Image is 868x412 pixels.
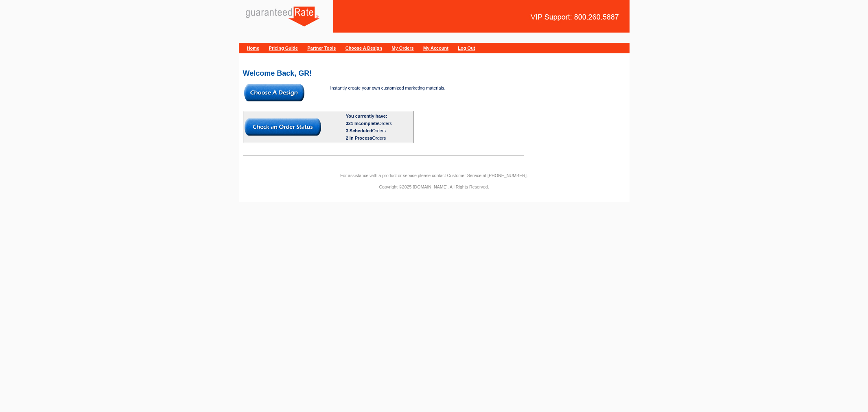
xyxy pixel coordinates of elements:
span: 321 Incomplete [346,121,378,126]
img: button-check-order-status.gif [245,118,321,136]
span: Instantly create your own customized marketing materials. [330,85,446,90]
div: Orders Orders Orders [346,120,412,142]
a: Partner Tools [307,46,336,50]
a: My Orders [391,46,413,50]
span: 2 In Process [346,136,372,140]
img: button-choose-design.gif [244,84,304,101]
h2: Welcome Back, GR! [243,70,625,77]
a: My Account [423,46,448,50]
a: Choose A Design [345,46,382,50]
a: Home [247,46,260,50]
p: For assistance with a product or service please contact Customer Service at [PHONE_NUMBER]. [239,172,630,179]
b: You currently have: [346,114,387,118]
span: 3 Scheduled [346,128,372,133]
p: Copyright ©2025 [DOMAIN_NAME]. All Rights Reserved. [239,183,630,191]
a: Log Out [458,46,475,50]
a: Pricing Guide [269,46,298,50]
